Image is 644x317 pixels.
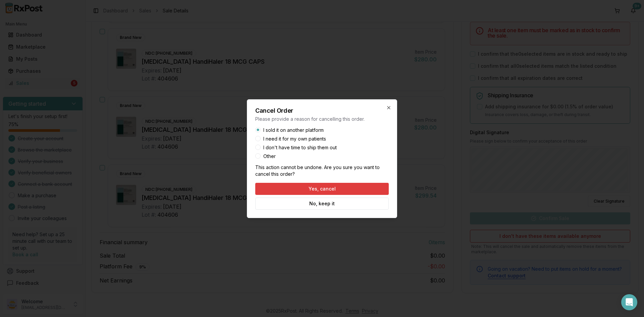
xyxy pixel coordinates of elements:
[263,145,337,150] label: I don't have time to ship them out
[255,164,389,177] p: This action cannot be undone. Are you sure you want to cancel this order?
[255,116,389,122] p: Please provide a reason for cancelling this order.
[263,154,276,159] label: Other
[255,198,389,210] button: No, keep it
[263,128,324,133] label: I sold it on another platform
[255,108,389,114] h2: Cancel Order
[255,183,389,195] button: Yes, cancel
[263,137,326,141] label: I need it for my own patients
